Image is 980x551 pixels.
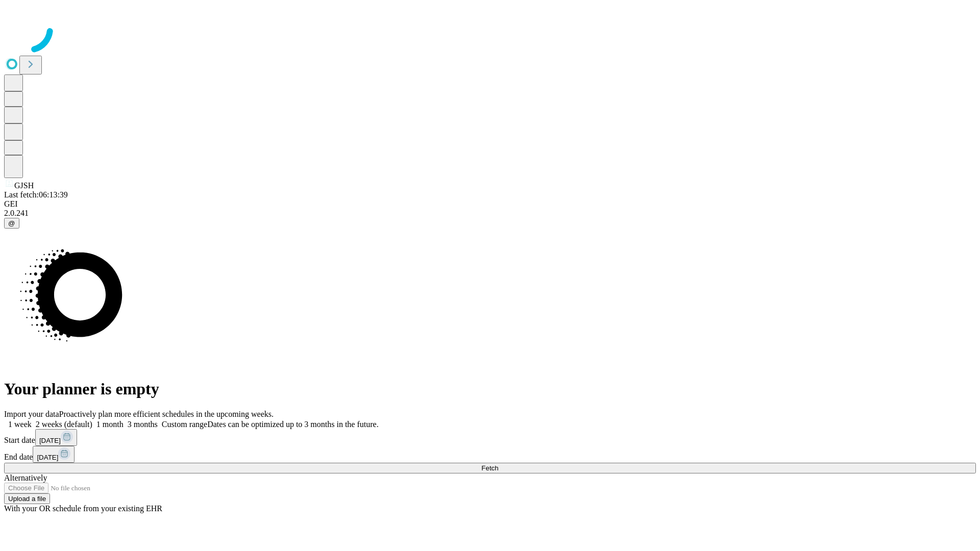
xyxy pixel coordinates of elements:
[162,420,207,429] span: Custom range
[4,493,50,504] button: Upload a file
[128,420,158,429] span: 3 months
[4,190,68,199] span: Last fetch: 06:13:39
[4,380,976,398] h1: Your planner is empty
[14,181,34,190] span: GJSH
[4,410,59,418] span: Import your data
[4,463,976,473] button: Fetch
[35,429,77,446] button: [DATE]
[4,473,47,482] span: Alternatively
[59,410,274,418] span: Proactively plan more efficient schedules in the upcoming weeks.
[4,218,19,229] button: @
[96,420,124,429] span: 1 month
[37,454,58,461] span: [DATE]
[8,219,15,227] span: @
[8,420,32,429] span: 1 week
[4,429,976,446] div: Start date
[36,420,92,429] span: 2 weeks (default)
[207,420,378,429] span: Dates can be optimized up to 3 months in the future.
[33,446,75,463] button: [DATE]
[4,504,162,513] span: With your OR schedule from your existing EHR
[4,446,976,463] div: End date
[39,437,61,444] span: [DATE]
[4,209,976,218] div: 2.0.241
[4,199,976,209] div: GEI
[481,464,498,472] span: Fetch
